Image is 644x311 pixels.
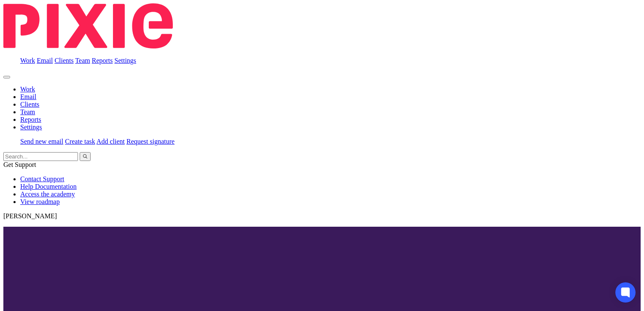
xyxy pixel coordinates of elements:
[80,152,91,161] button: Search
[20,123,42,131] a: Settings
[75,57,90,64] a: Team
[54,57,73,64] a: Clients
[20,198,60,205] a: View roadmap
[20,138,63,145] a: Send new email
[92,57,113,64] a: Reports
[20,190,75,198] a: Access the academy
[37,57,53,64] a: Email
[3,212,641,220] p: [PERSON_NAME]
[20,101,39,108] a: Clients
[3,152,78,161] input: Search
[20,183,77,190] a: Help Documentation
[65,138,95,145] a: Create task
[3,3,173,48] img: Pixie
[97,138,125,145] a: Add client
[20,93,36,100] a: Email
[3,161,36,168] span: Get Support
[20,86,35,93] a: Work
[20,57,35,64] a: Work
[115,57,137,64] a: Settings
[20,175,64,182] a: Contact Support
[126,138,174,145] a: Request signature
[20,116,41,123] a: Reports
[20,108,35,115] a: Team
